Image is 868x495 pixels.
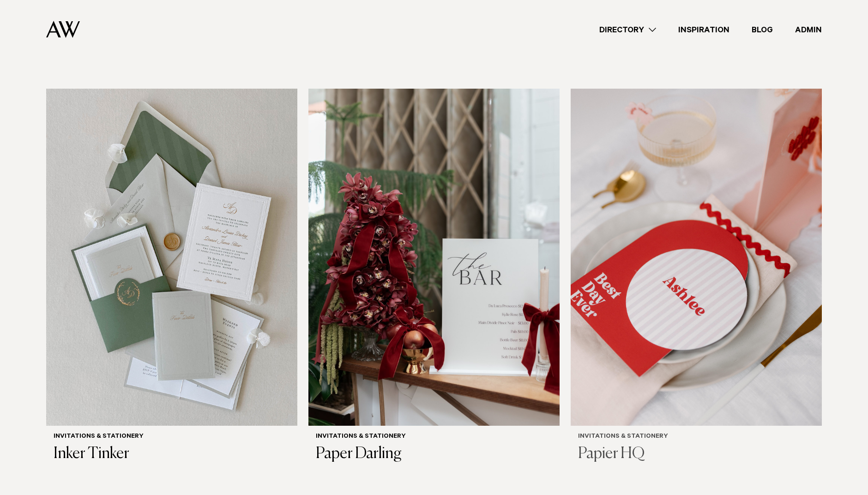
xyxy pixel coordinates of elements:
h6: Invitations & Stationery [54,433,290,441]
h3: Paper Darling [316,445,552,464]
img: Auckland Weddings Invitations & Stationery | Papier HQ [571,89,822,426]
img: Auckland Weddings Logo [46,21,80,38]
a: Blog [741,24,784,36]
a: Auckland Weddings Invitations & Stationery | Paper Darling Invitations & Stationery Paper Darling [308,89,560,471]
a: Directory [588,24,667,36]
a: Inspiration [667,24,741,36]
h6: Invitations & Stationery [578,433,814,441]
h3: Papier HQ [578,445,814,464]
a: Auckland Weddings Invitations & Stationery | Inker Tinker Invitations & Stationery Inker Tinker [46,89,297,471]
a: Auckland Weddings Invitations & Stationery | Papier HQ Invitations & Stationery Papier HQ [571,89,822,471]
h3: Inker Tinker [54,445,290,464]
h6: Invitations & Stationery [316,433,552,441]
img: Auckland Weddings Invitations & Stationery | Paper Darling [308,89,560,426]
a: Admin [784,24,833,36]
img: Auckland Weddings Invitations & Stationery | Inker Tinker [46,89,297,426]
